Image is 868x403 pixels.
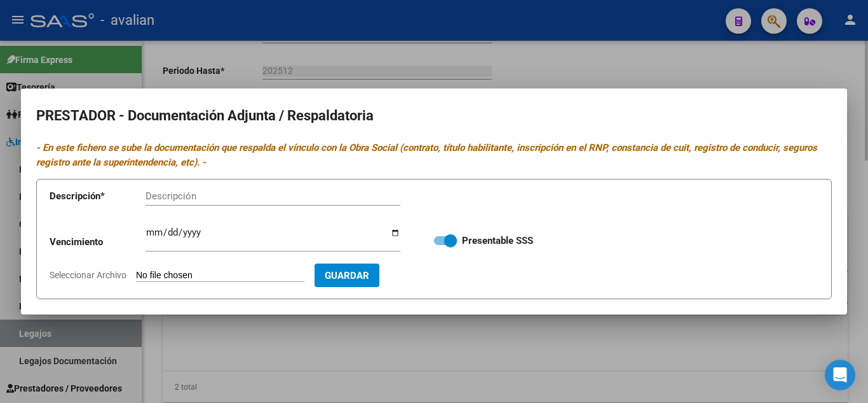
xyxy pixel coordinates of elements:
[50,235,146,250] p: Vencimiento
[462,235,533,246] strong: Presentable SSS
[825,360,855,390] div: Open Intercom Messenger
[36,142,817,168] i: - En este fichero se sube la documentación que respalda el vínculo con la Obra Social (contrato, ...
[50,189,146,204] p: Descripción
[325,270,369,281] span: Guardar
[315,264,379,287] button: Guardar
[50,270,126,280] span: Seleccionar Archivo
[36,104,832,128] h2: PRESTADOR - Documentación Adjunta / Respaldatoria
